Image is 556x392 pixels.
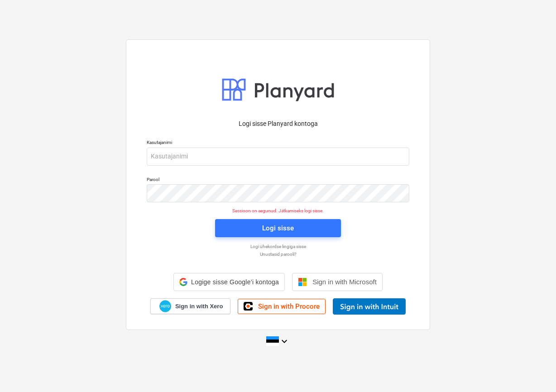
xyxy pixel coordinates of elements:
a: Sign in with Xero [150,298,231,314]
p: Logi sisse Planyard kontoga [147,119,409,129]
p: Kasutajanimi [147,139,409,147]
a: Sign in with Procore [238,299,326,314]
i: keyboard_arrow_down [279,336,290,347]
img: Xero logo [159,300,171,312]
div: Logi sisse [262,222,294,234]
span: Logige sisse Google’i kontoga [191,278,279,286]
span: Sign in with Xero [175,302,223,311]
input: Kasutajanimi [147,148,409,166]
div: Logige sisse Google’i kontoga [173,273,285,291]
a: Unustasid parooli? [142,251,414,257]
span: Sign in with Microsoft [312,278,377,286]
p: Sessioon on aegunud. Jätkamiseks logi sisse. [141,208,415,214]
span: Sign in with Procore [258,302,320,311]
img: Microsoft logo [298,277,307,287]
p: Parool [147,177,409,184]
a: Logi ühekordse lingiga sisse [142,244,414,249]
button: Logi sisse [215,219,341,237]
